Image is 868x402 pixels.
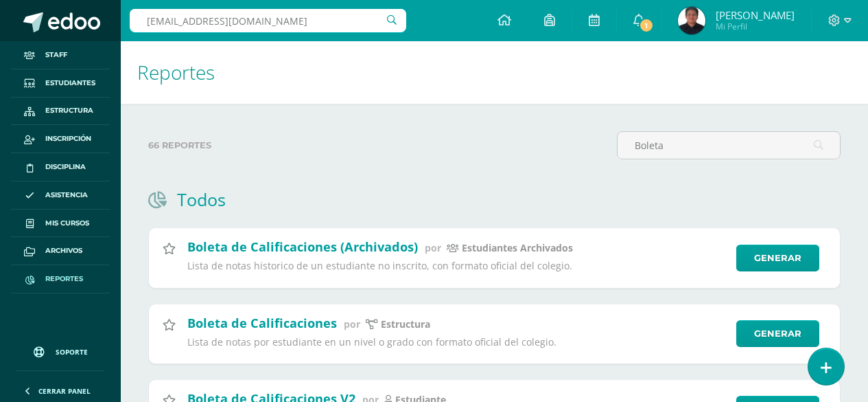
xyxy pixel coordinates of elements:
a: Mis cursos [11,210,110,238]
span: Inscripción [45,133,91,144]
span: Asistencia [45,190,88,201]
span: por [344,317,360,331]
p: Lista de notas historico de un estudiante no inscrito, con formato oficial del colegio. [187,260,727,272]
h2: Boleta de Calificaciones (Archivados) [187,238,418,255]
a: Generar [736,245,819,271]
span: Staff [45,49,67,60]
span: [PERSON_NAME] [716,8,795,22]
span: Estructura [45,105,93,116]
a: Generar [736,320,819,347]
p: Estudiantes Archivados [462,242,573,254]
a: Disciplina [11,153,110,181]
p: Lista de notas por estudiante en un nivel o grado con formato oficial del colegio. [187,336,727,348]
a: Archivos [11,237,110,265]
span: 1 [639,18,654,33]
a: Staff [11,41,110,69]
label: 66 reportes [148,131,606,159]
span: Soporte [56,347,88,357]
a: Asistencia [11,181,110,210]
a: Inscripción [11,125,110,153]
span: Mis cursos [45,218,89,229]
span: por [425,241,441,254]
span: Mi Perfil [716,21,795,32]
p: estructura [381,318,430,331]
a: Reportes [11,265,110,293]
span: Reportes [45,273,83,284]
span: Reportes [137,59,215,85]
h1: Todos [177,188,226,211]
span: Disciplina [45,161,86,172]
img: dfb2445352bbaa30de7fa1c39f03f7f6.png [678,7,705,34]
h2: Boleta de Calificaciones [187,315,337,331]
a: Estudiantes [11,69,110,98]
span: Archivos [45,245,82,256]
span: Estudiantes [45,78,95,89]
a: Estructura [11,98,110,126]
input: Busca un reporte aquí... [618,132,840,159]
span: Cerrar panel [38,386,91,396]
input: Busca un usuario... [130,9,406,32]
a: Soporte [16,333,104,367]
